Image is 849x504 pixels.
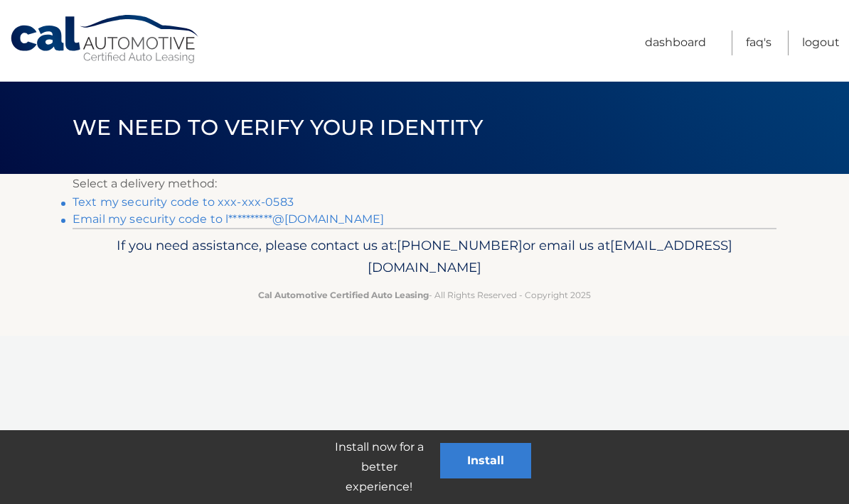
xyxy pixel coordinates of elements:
a: Logout [802,31,840,55]
a: FAQ's [746,31,771,55]
p: Install now for a better experience! [318,437,440,497]
a: Cal Automotive [9,14,201,65]
a: Text my security code to xxx-xxx-0583 [73,195,294,209]
p: - All Rights Reserved - Copyright 2025 [82,287,767,302]
p: If you need assistance, please contact us at: or email us at [82,234,767,280]
span: [PHONE_NUMBER] [397,237,523,253]
p: Select a delivery method: [73,174,776,194]
span: We need to verify your identity [73,114,483,141]
strong: Cal Automotive Certified Auto Leasing [258,290,429,300]
button: Install [440,443,531,478]
a: Email my security code to l**********@[DOMAIN_NAME] [73,212,384,226]
a: Dashboard [645,31,706,55]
